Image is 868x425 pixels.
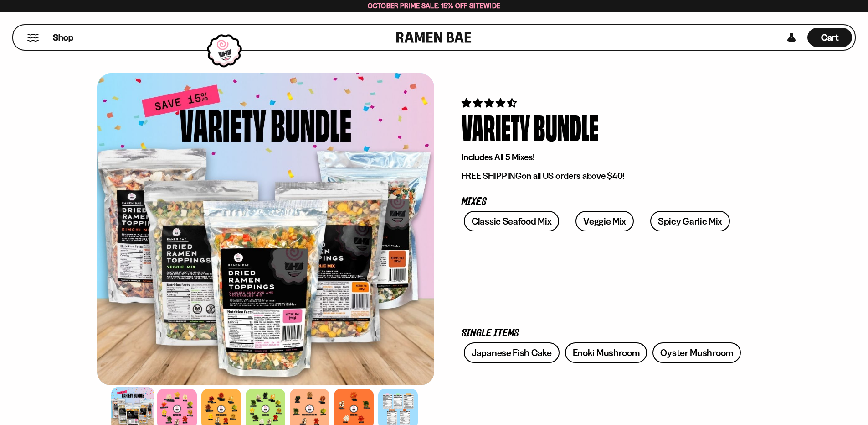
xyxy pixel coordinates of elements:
[368,1,501,10] span: October Prime Sale: 15% off Sitewide
[650,211,730,231] a: Spicy Garlic Mix
[575,211,634,231] a: Veggie Mix
[464,211,559,231] a: Classic Seafood Mix
[462,170,744,182] p: on all US orders above $40!
[534,110,599,144] div: Bundle
[462,110,530,144] div: Variety
[652,342,741,363] a: Oyster Mushroom
[27,34,39,42] button: Mobile Menu Trigger
[821,32,839,43] span: Cart
[462,170,522,181] strong: FREE SHIPPING
[53,28,73,47] a: Shop
[462,152,744,163] p: Includes All 5 Mixes!
[462,198,744,206] p: Mixes
[462,329,744,338] p: Single Items
[565,342,647,363] a: Enoki Mushroom
[807,25,852,50] div: Cart
[53,31,73,44] span: Shop
[464,342,560,363] a: Japanese Fish Cake
[462,97,519,109] span: 4.63 stars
